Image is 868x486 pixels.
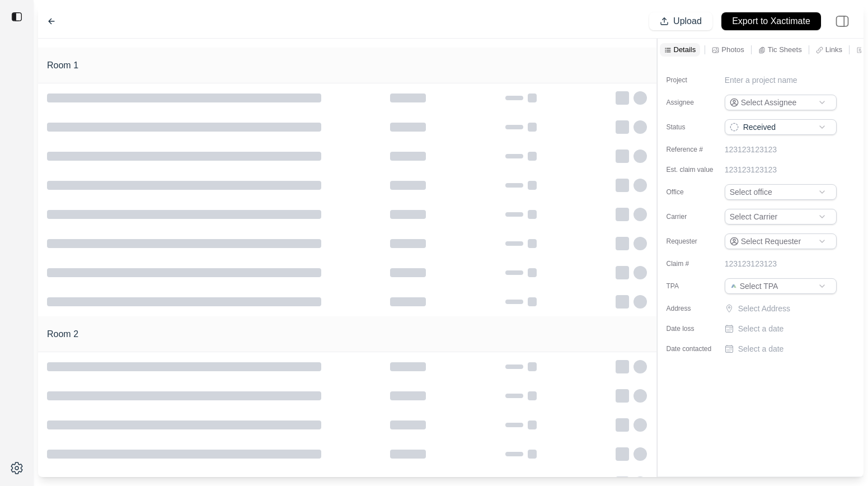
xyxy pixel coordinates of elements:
[725,258,777,269] p: 123123123123
[825,45,842,54] p: Links
[667,237,722,246] label: Requester
[667,76,722,85] label: Project
[667,344,722,353] label: Date contacted
[768,45,802,54] p: Tic Sheets
[738,343,784,354] p: Select a date
[725,164,777,175] p: 123123123123
[47,59,78,72] h1: Room 1
[667,212,722,221] label: Carrier
[673,15,702,28] p: Upload
[11,11,22,22] img: toggle sidebar
[667,188,722,197] label: Office
[667,98,722,107] label: Assignee
[667,304,722,313] label: Address
[732,15,810,28] p: Export to Xactimate
[667,123,722,132] label: Status
[47,328,78,341] h1: Room 2
[721,45,744,54] p: Photos
[725,144,777,155] p: 123123123123
[667,324,722,333] label: Date loss
[667,259,722,268] label: Claim #
[667,165,722,174] label: Est. claim value
[721,12,821,30] button: Export to Xactimate
[667,145,722,154] label: Reference #
[830,9,855,34] img: right-panel.svg
[667,282,722,291] label: TPA
[649,12,712,30] button: Upload
[725,74,797,86] p: Enter a project name
[738,303,839,314] p: Select Address
[738,323,784,334] p: Select a date
[674,45,696,54] p: Details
